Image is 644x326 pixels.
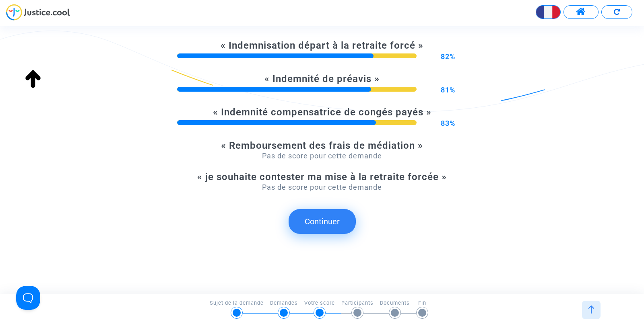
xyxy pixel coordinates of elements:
button: Changer la langue [536,5,561,19]
iframe: Help Scout Beacon - Open [16,286,40,310]
img: jc-logo.svg [6,4,70,21]
span: « Indemnisation départ à la retraite forcé » [221,40,423,51]
img: Recommencer le formulaire [614,9,620,15]
button: Accéder à mon espace utilisateur [563,5,599,19]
